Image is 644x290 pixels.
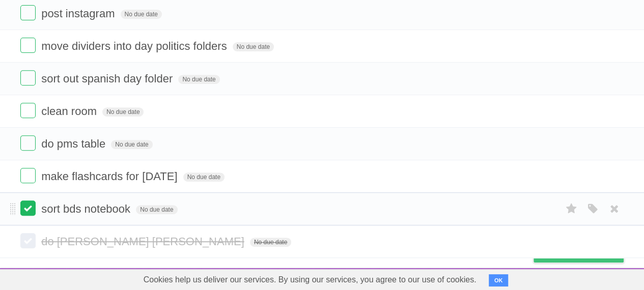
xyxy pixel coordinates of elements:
span: No due date [183,172,225,182]
span: make flashcards for [DATE] [41,170,180,183]
label: Done [20,200,36,216]
span: No due date [102,107,144,117]
button: OK [489,274,509,286]
span: No due date [121,10,162,19]
label: Done [20,168,36,183]
label: Done [20,135,36,151]
span: No due date [136,205,177,214]
label: Done [20,38,36,53]
span: post instagram [41,7,117,20]
span: clean room [41,105,99,118]
span: Buy me a coffee [555,244,619,262]
span: No due date [178,75,219,84]
label: Done [20,103,36,118]
span: move dividers into day politics folders [41,40,229,52]
span: do pms table [41,137,108,150]
span: No due date [233,42,274,51]
span: Cookies help us deliver our services. By using our services, you agree to our use of cookies. [133,270,487,290]
span: sort bds notebook [41,202,133,215]
span: No due date [250,238,291,247]
span: sort out spanish day folder [41,72,175,85]
label: Star task [562,200,581,217]
label: Done [20,5,36,20]
span: No due date [111,140,152,149]
span: do [PERSON_NAME] [PERSON_NAME] [41,235,247,248]
label: Done [20,233,36,248]
label: Done [20,70,36,85]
